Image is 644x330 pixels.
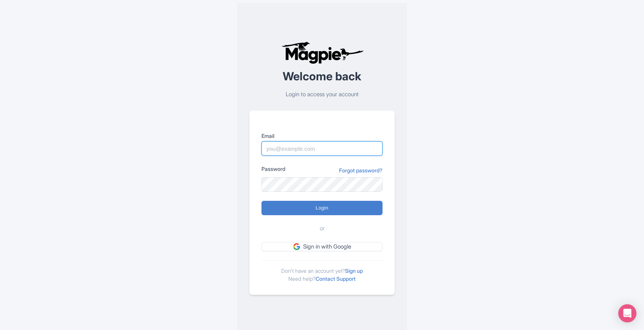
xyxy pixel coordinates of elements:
label: Email [261,132,383,140]
img: google.svg [293,243,300,250]
img: logo-ab69f6fb50320c5b225c76a69d11143b.png [280,41,365,64]
input: Login [261,201,383,215]
a: Sign in with Google [261,242,383,252]
div: Don't have an account yet? Need help? [261,260,383,283]
input: you@example.com [261,141,383,156]
a: Forgot password? [339,166,383,174]
a: Sign up [345,267,363,274]
label: Password [261,165,285,173]
a: Contact Support [316,275,356,282]
h2: Welcome back [249,70,395,83]
div: Open Intercom Messenger [618,304,636,322]
span: or [320,224,325,233]
p: Login to access your account [249,90,395,99]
